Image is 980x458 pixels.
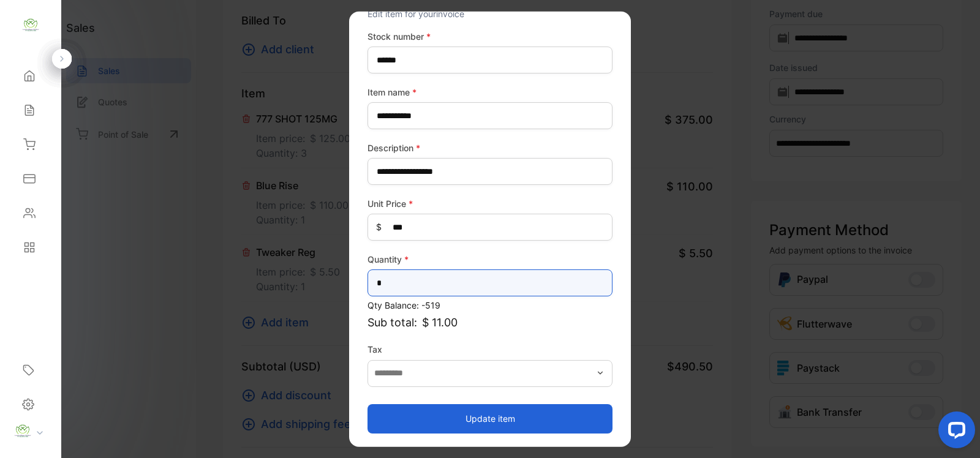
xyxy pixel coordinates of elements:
label: Unit Price [367,197,612,210]
img: logo [21,16,40,34]
span: $ [376,220,382,233]
button: Update item [367,404,612,433]
label: Stock number [367,30,612,43]
iframe: LiveChat chat widget [929,407,980,458]
p: Sub total: [367,314,612,331]
label: Item name [367,86,612,99]
span: $ 11.00 [422,314,458,331]
label: Description [367,141,612,154]
span: Edit item for your invoice [367,9,464,19]
label: Tax [367,343,612,356]
img: profile [13,422,32,440]
p: Qty Balance: -519 [367,299,612,312]
label: Quantity [367,253,612,266]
